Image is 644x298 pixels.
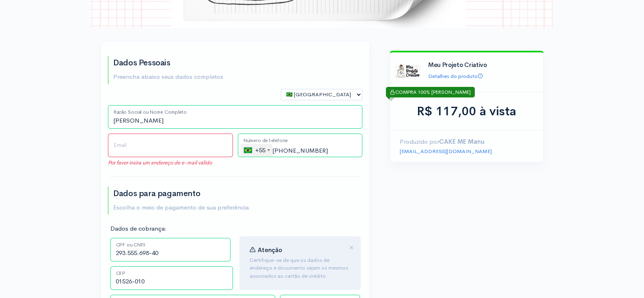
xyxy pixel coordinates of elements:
h2: Dados para pagamento [113,189,249,198]
label: Dados de cobrança: [110,224,167,233]
h4: Meu Projeto Criativo [428,62,536,69]
div: COMPRA 100% [PERSON_NAME] [386,87,475,97]
a: [EMAIL_ADDRESS][DOMAIN_NAME] [400,148,492,155]
strong: CAKE ME Manu [439,138,485,145]
p: Produzido por [400,137,534,147]
p: Certifique-se de que os dados de endereço e documento sejam os mesmos associados ao cartão de cré... [250,256,351,280]
button: Close [349,243,354,253]
input: Nome Completo [108,105,362,129]
img: Logo-Meu-Projeto-Criativo-PEQ.jpg [395,58,421,84]
em: Por favor insira um endereço de e-mail válido [108,159,233,167]
input: Email [108,134,233,157]
div: +55 [244,144,272,157]
div: Brazil (Brasil): +55 [241,144,272,157]
span: × [349,242,354,253]
a: Detalhes do produto [428,73,483,80]
h2: Dados Pessoais [113,58,223,67]
p: Preencha abaixo seus dados completos [113,72,223,82]
div: R$ 117,00 à vista [400,102,534,121]
p: Escolha o meio de pagamento de sua preferência [113,203,249,212]
input: CPF ou CNPJ [110,238,230,261]
input: CEP [110,266,233,290]
h4: Atenção [250,246,351,254]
